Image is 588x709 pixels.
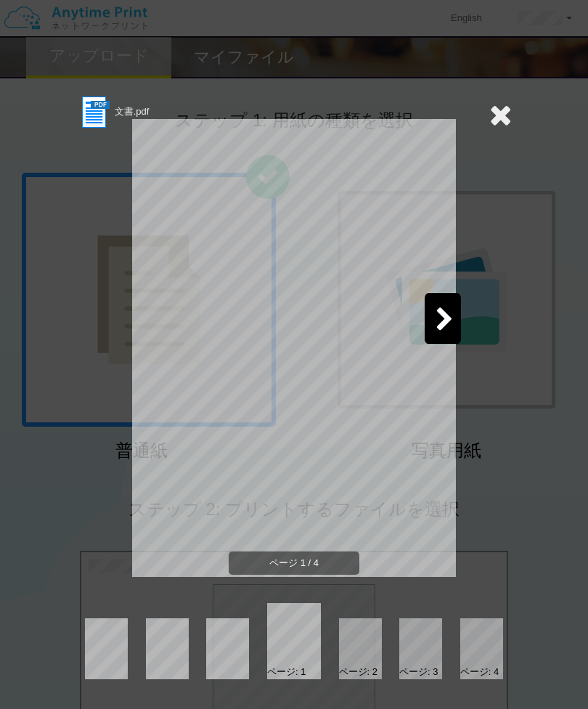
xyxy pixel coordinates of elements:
[267,665,306,679] div: ページ: 1
[115,106,150,117] span: 文書.pdf
[460,665,499,679] div: ページ: 4
[339,665,377,679] div: ページ: 2
[229,552,359,575] span: ページ 1 / 4
[399,665,438,679] div: ページ: 3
